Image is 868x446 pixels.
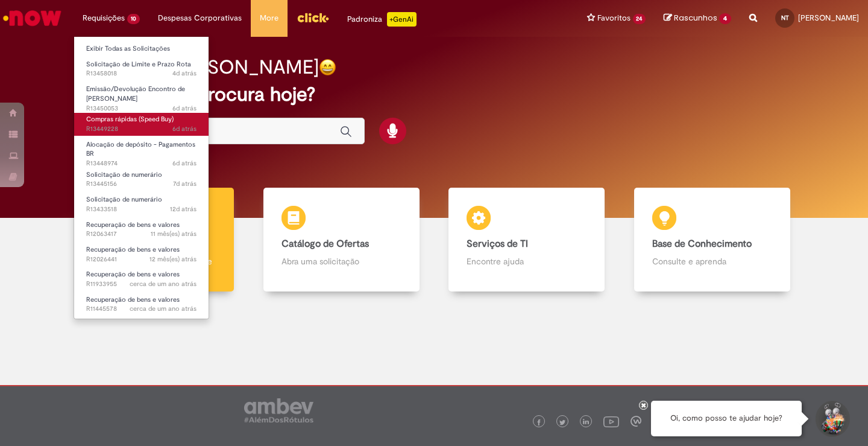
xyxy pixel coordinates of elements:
[74,243,209,266] a: Aberto R12026441 : Recuperação de bens e valores
[633,14,646,24] span: 24
[719,13,731,24] span: 4
[74,138,209,164] a: Aberto R13448974 : Alocação de depósito - Pagamentos BR
[249,188,435,292] a: Catálogo de Ofertas Abra uma solicitação
[74,83,209,109] a: Aberto R13450053 : Emissão/Devolução Encontro de Contas Fornecedor
[130,304,197,313] time: 02/05/2024 12:00:05
[158,12,242,24] span: Despesas Corporativas
[74,168,209,191] a: Aberto R13445156 : Solicitação de numerário
[319,59,336,76] img: happy-face.png
[652,255,772,267] p: Consulte e aprenda
[83,12,125,24] span: Requisições
[86,170,162,179] span: Solicitação de numerário
[88,84,780,105] h2: O que você procura hoje?
[664,13,731,24] a: Rascunhos
[74,218,209,241] a: Aberto R12063417 : Recuperação de bens e valores
[86,229,197,239] span: R12063417
[597,12,631,24] span: Favoritos
[674,12,717,24] span: Rascunhos
[798,13,859,23] span: [PERSON_NAME]
[536,419,542,425] img: logo_footer_facebook.png
[86,84,185,103] span: Emissão/Devolução Encontro de [PERSON_NAME]
[74,58,209,80] a: Aberto R13458018 : Solicitação de Limite e Prazo Rota
[559,419,565,425] img: logo_footer_twitter.png
[86,304,197,314] span: R11445578
[173,179,197,188] span: 7d atrás
[172,69,197,78] time: 28/08/2025 13:54:42
[631,416,641,427] img: logo_footer_workplace.png
[86,60,191,69] span: Solicitação de Limite e Prazo Rota
[467,238,528,250] b: Serviços de TI
[172,69,197,78] span: 4d atrás
[172,159,197,168] span: 6d atrás
[151,229,197,238] span: 11 mês(es) atrás
[814,401,850,437] button: Iniciar Conversa de Suporte
[297,8,329,27] img: click_logo_yellow_360x200.png
[86,195,162,204] span: Solicitação de numerário
[74,293,209,316] a: Aberto R11445578 : Recuperação de bens e valores
[86,205,197,214] span: R13433518
[172,104,197,113] span: 6d atrás
[86,220,180,229] span: Recuperação de bens e valores
[86,245,180,254] span: Recuperação de bens e valores
[1,6,63,30] img: ServiceNow
[347,12,417,27] div: Padroniza
[172,124,197,133] time: 26/08/2025 15:49:06
[86,115,174,124] span: Compras rápidas (Speed Buy)
[86,124,197,134] span: R13449228
[86,255,197,264] span: R12026441
[603,413,619,429] img: logo_footer_youtube.png
[127,14,140,24] span: 10
[86,295,180,304] span: Recuperação de bens e valores
[434,188,620,292] a: Serviços de TI Encontre ajuda
[583,419,589,426] img: logo_footer_linkedin.png
[781,14,789,22] span: NT
[151,229,197,238] time: 28/09/2024 11:58:29
[86,270,180,279] span: Recuperação de bens e valores
[86,69,197,78] span: R13458018
[130,279,197,288] span: cerca de um ano atrás
[74,36,209,319] ul: Requisições
[130,279,197,288] time: 28/08/2024 11:52:18
[86,279,197,289] span: R11933955
[74,193,209,215] a: Aberto R13433518 : Solicitação de numerário
[467,255,587,267] p: Encontre ajuda
[244,398,313,422] img: logo_footer_ambev_rotulo_gray.png
[74,42,209,56] a: Exibir Todas as Solicitações
[260,12,278,24] span: More
[170,205,197,214] time: 20/08/2025 16:33:25
[86,179,197,189] span: R13445156
[172,104,197,113] time: 26/08/2025 17:42:31
[130,304,197,313] span: cerca de um ano atrás
[149,255,197,264] span: 12 mês(es) atrás
[387,12,417,27] p: +GenAi
[281,255,401,267] p: Abra uma solicitação
[74,113,209,135] a: Aberto R13449228 : Compras rápidas (Speed Buy)
[172,124,197,133] span: 6d atrás
[86,104,197,113] span: R13450053
[173,179,197,188] time: 25/08/2025 15:52:31
[86,140,195,159] span: Alocação de depósito - Pagamentos BR
[651,401,802,436] div: Oi, como posso te ajudar hoje?
[86,159,197,168] span: R13448974
[620,188,805,292] a: Base de Conhecimento Consulte e aprenda
[63,188,249,292] a: Tirar dúvidas Tirar dúvidas com Lupi Assist e Gen Ai
[652,238,752,250] b: Base de Conhecimento
[170,205,197,214] span: 12d atrás
[149,255,197,264] time: 17/09/2024 14:50:12
[74,268,209,290] a: Aberto R11933955 : Recuperação de bens e valores
[281,238,369,250] b: Catálogo de Ofertas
